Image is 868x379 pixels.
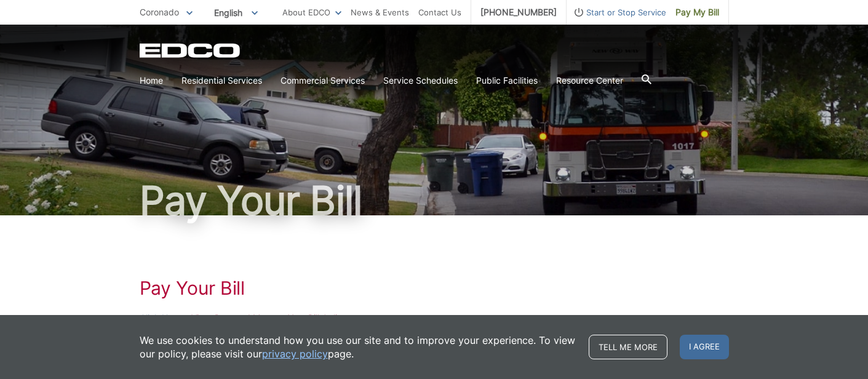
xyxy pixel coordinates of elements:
p: to View, Pay, and Manage Your Bill Online [140,311,729,325]
a: privacy policy [262,347,328,361]
span: Coronado [140,7,179,17]
h1: Pay Your Bill [140,277,729,299]
span: English [205,2,267,23]
a: Contact Us [418,6,461,19]
h1: Pay Your Bill [140,181,729,220]
a: Resource Center [556,74,623,87]
a: EDCD logo. Return to the homepage. [140,43,242,58]
span: I agree [680,335,729,359]
a: Home [140,74,163,87]
a: News & Events [351,6,409,19]
a: Service Schedules [383,74,458,87]
a: Commercial Services [281,74,365,87]
span: Pay My Bill [675,6,719,19]
a: Residential Services [181,74,262,87]
p: We use cookies to understand how you use our site and to improve your experience. To view our pol... [140,333,576,361]
a: Public Facilities [476,74,538,87]
a: Click Here [140,311,181,325]
a: Tell me more [589,335,667,359]
a: About EDCO [282,6,341,19]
